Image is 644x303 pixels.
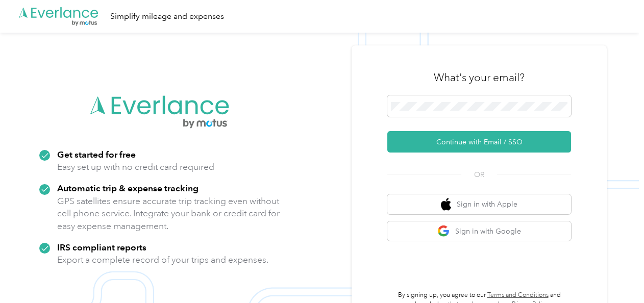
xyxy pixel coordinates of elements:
[57,195,280,233] p: GPS satellites ensure accurate trip tracking even without cell phone service. Integrate your bank...
[441,198,451,211] img: apple logo
[387,131,571,153] button: Continue with Email / SSO
[587,246,644,303] iframe: Everlance-gr Chat Button Frame
[57,161,214,173] p: Easy set up with no credit card required
[487,291,549,299] a: Terms and Conditions
[387,221,571,241] button: google logoSign in with Google
[57,183,199,193] strong: Automatic trip & expense tracking
[434,70,525,85] h3: What's your email?
[57,149,136,160] strong: Get started for free
[387,194,571,214] button: apple logoSign in with Apple
[437,225,450,238] img: google logo
[461,169,497,180] span: OR
[57,254,268,266] p: Export a complete record of your trips and expenses.
[110,10,224,23] div: Simplify mileage and expenses
[57,242,146,252] strong: IRS compliant reports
